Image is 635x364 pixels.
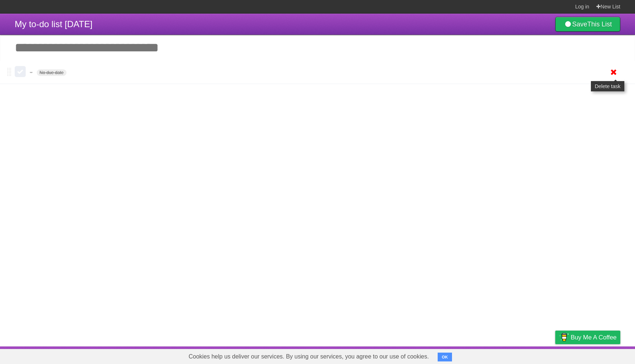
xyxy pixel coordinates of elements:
[181,349,436,364] span: Cookies help us deliver our services. By using our services, you agree to our use of cookies.
[15,66,26,77] label: Done
[574,348,620,362] a: Suggest a feature
[37,69,67,76] span: No due date
[438,353,452,361] button: OK
[482,348,512,362] a: Developers
[587,21,612,28] b: This List
[15,19,93,29] span: My to-do list [DATE]
[521,348,537,362] a: Terms
[559,331,569,343] img: Buy me a coffee
[555,17,620,32] a: SaveThis List
[458,348,473,362] a: About
[30,68,34,77] span: -
[555,331,620,344] a: Buy me a coffee
[571,331,617,344] span: Buy me a coffee
[546,348,565,362] a: Privacy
